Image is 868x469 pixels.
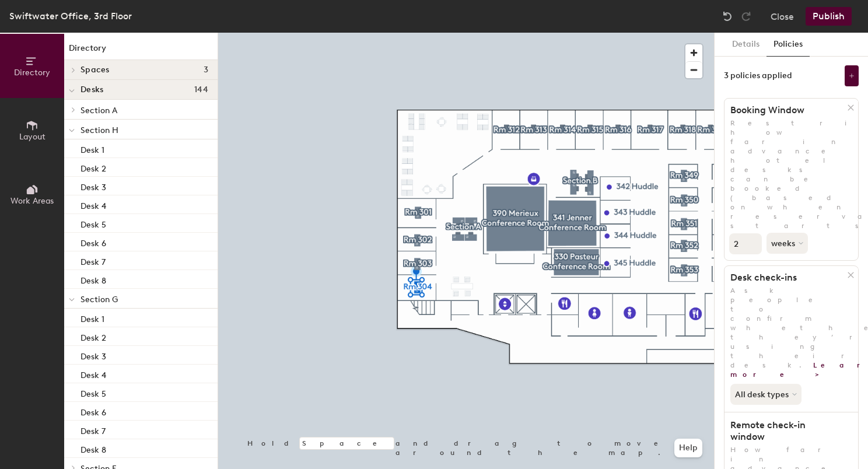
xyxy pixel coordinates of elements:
[806,7,852,26] button: Publish
[80,216,106,230] p: Desk 5
[80,330,106,343] p: Desk 2
[80,442,106,455] p: Desk 8
[724,118,858,230] p: Restrict how far in advance hotel desks can be booked (based on when reservation starts).
[722,10,733,22] img: Undo
[80,295,118,304] span: Section G
[9,9,132,23] div: Swiftwater Office, 3rd Floor
[725,33,766,57] button: Details
[80,404,106,418] p: Desk 6
[80,348,106,362] p: Desk 3
[80,160,106,174] p: Desk 2
[740,10,752,22] img: Redo
[19,132,45,142] span: Layout
[64,42,218,60] h1: Directory
[766,33,810,57] button: Policies
[204,65,208,75] span: 3
[80,179,106,192] p: Desk 3
[674,439,702,457] button: Help
[80,311,104,324] p: Desk 1
[80,367,106,380] p: Desk 4
[766,233,808,254] button: weeks
[80,125,118,135] span: Section H
[80,423,106,436] p: Desk 7
[80,235,106,249] p: Desk 6
[10,196,54,206] span: Work Areas
[80,272,106,286] p: Desk 8
[80,106,117,116] span: Section A
[724,71,792,80] div: 3 policies applied
[80,65,110,75] span: Spaces
[724,272,848,283] h1: Desk check-ins
[80,85,103,94] span: Desks
[724,419,848,443] h1: Remote check-in window
[730,384,801,405] button: All desk types
[194,85,208,94] span: 144
[771,7,794,26] button: Close
[80,254,106,267] p: Desk 7
[80,198,106,211] p: Desk 4
[80,142,104,155] p: Desk 1
[14,68,50,78] span: Directory
[80,386,106,399] p: Desk 5
[724,104,848,116] h1: Booking Window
